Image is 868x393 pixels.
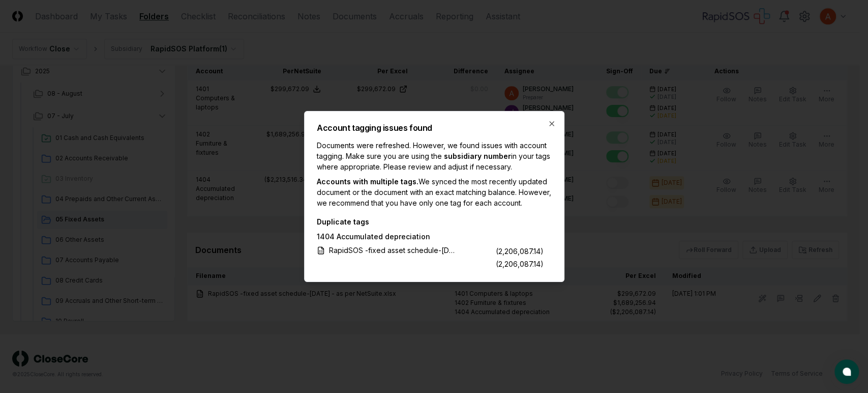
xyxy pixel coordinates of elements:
div: Duplicate tags [317,216,544,227]
div: (2,206,087.14) [496,259,544,269]
p: Documents were refreshed. However, we found issues with account tagging. Make sure you are using ... [317,140,552,172]
span: Accounts with multiple tags. [317,177,418,186]
div: RapidSOS -fixed asset schedule-[DATE] - as per NetSuite.xlsx [329,245,456,256]
h2: Account tagging issues found [317,124,552,132]
a: RapidSOS -fixed asset schedule-[DATE] - as per NetSuite.xlsx [317,245,468,256]
div: (2,206,087.14) [496,246,544,257]
p: We synced the most recently updated document or the document with an exact matching balance. Howe... [317,176,552,208]
span: subsidiary number [444,152,511,160]
div: 1404 Accumulated depreciation [317,231,544,244]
